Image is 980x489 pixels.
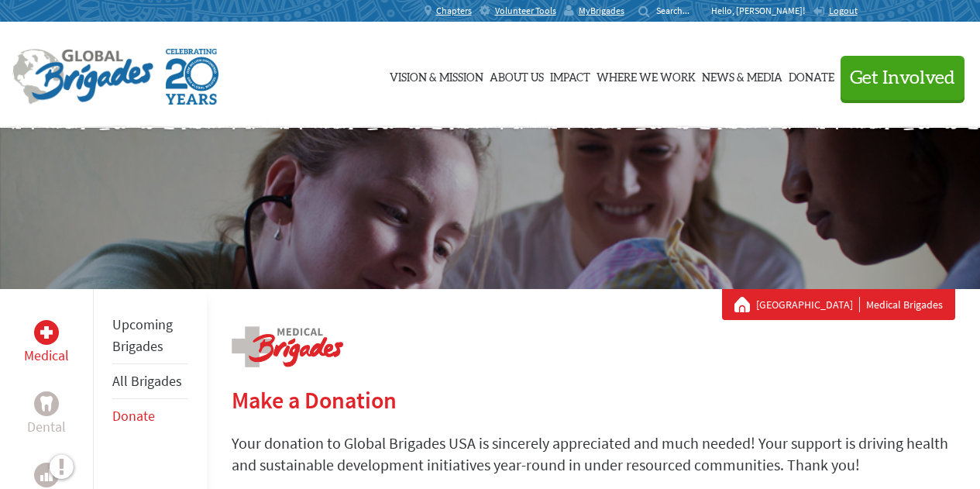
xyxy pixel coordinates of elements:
[813,5,858,17] a: Logout
[112,315,173,355] a: Upcoming Brigades
[27,391,66,438] a: DentalDental
[550,36,590,114] a: Impact
[734,297,943,312] div: Medical Brigades
[436,5,472,17] span: Chapters
[829,5,858,16] span: Logout
[112,407,155,425] a: Donate
[27,416,66,438] p: Dental
[112,372,182,390] a: All Brigades
[24,345,69,367] p: Medical
[34,391,59,416] div: Dental
[40,396,53,411] img: Dental
[34,320,59,345] div: Medical
[711,5,813,17] p: Hello, [PERSON_NAME]!
[579,5,624,17] span: MyBrigades
[490,36,544,114] a: About Us
[24,320,69,367] a: MedicalMedical
[756,297,860,312] a: [GEOGRAPHIC_DATA]
[232,386,955,414] h2: Make a Donation
[390,36,483,114] a: Vision & Mission
[40,326,53,339] img: Medical
[850,69,955,88] span: Get Involved
[112,399,188,433] li: Donate
[232,432,955,476] p: Your donation to Global Brigades USA is sincerely appreciated and much needed! Your support is dr...
[112,364,188,399] li: All Brigades
[12,49,153,105] img: Global Brigades Logo
[597,36,696,114] a: Where We Work
[232,326,343,367] img: logo-medical.png
[495,5,556,17] span: Volunteer Tools
[656,5,700,16] input: Search...
[40,469,53,481] img: Business
[112,308,188,364] li: Upcoming Brigades
[166,49,218,105] img: Global Brigades Celebrating 20 Years
[789,36,834,114] a: Donate
[34,463,59,487] div: Business
[841,56,965,100] button: Get Involved
[702,36,782,114] a: News & Media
